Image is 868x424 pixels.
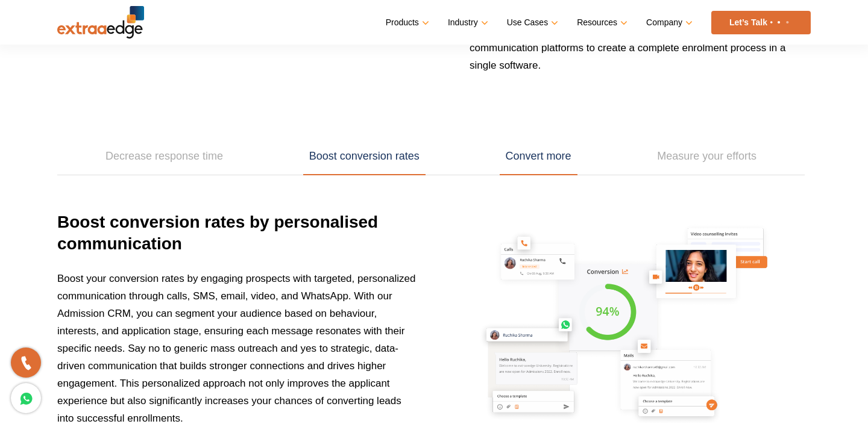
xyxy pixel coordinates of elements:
a: Decrease response time [99,138,229,175]
a: Let’s Talk [711,11,811,34]
a: Boost conversion rates [303,138,426,175]
h3: Boost conversion rates by personalised communication [57,211,419,270]
a: Measure your efforts [651,138,763,175]
a: Company [646,14,690,31]
a: Resources [577,14,625,31]
span: Boost your conversion rates by engaging prospects with targeted, personalized communication throu... [57,273,415,424]
a: Industry [448,14,486,31]
a: Convert more [500,138,577,175]
a: Products [386,14,427,31]
a: Use Cases [507,14,556,31]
